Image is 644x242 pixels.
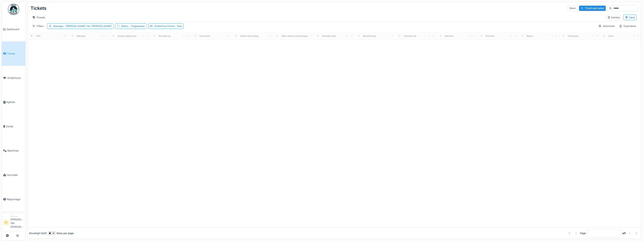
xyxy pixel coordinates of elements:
div: Kolommen [597,23,617,29]
span: Rapportage [7,198,24,201]
a: Onderhoud [2,66,25,90]
div: Presets [31,15,47,20]
div: Gemaakt door [322,34,336,38]
span: : Nee [175,25,182,28]
span: Voorraad [7,173,24,177]
div: Manager [53,24,112,28]
span: Agenda [6,100,24,104]
div: Taken [567,5,577,11]
strong: of 1 [622,231,626,235]
li: [PERSON_NAME] Van [PERSON_NAME] [10,215,24,230]
span: Tickets [7,52,24,55]
div: Tickets [31,3,46,13]
div: Showing 1 - 0 of 0 [29,231,47,235]
span: Onderhoud [7,76,24,80]
div: Manager [77,34,86,38]
div: Status [527,34,533,38]
div: items per page [48,231,74,235]
span: : Toegewezen [128,25,145,28]
a: SV Manager[PERSON_NAME] Van [PERSON_NAME] [3,215,24,231]
span: : [PERSON_NAME] Van [PERSON_NAME] [63,25,112,28]
a: Agenda [2,90,25,114]
div: Status [121,24,145,28]
div: Tickettype [567,34,579,38]
div: Zone [608,34,614,38]
span: Dashboard [7,28,24,31]
div: Filters [31,23,45,29]
a: Machines [2,139,25,163]
a: Dashboard [2,17,25,41]
img: Badge_color-CXgf-gQk.svg [8,4,19,15]
div: Gesloten op [404,34,416,38]
div: Kanban [607,16,620,19]
div: Machine [445,34,454,38]
div: Aangevraagd door [118,34,136,38]
a: Zones [2,114,25,139]
div: Page [580,231,586,235]
div: Prioriteit [486,34,494,38]
div: Onderhoud tonen [154,24,182,28]
a: Rapportage [2,187,25,211]
div: Gemaakt op [159,34,171,38]
a: Tickets [2,41,25,66]
div: Titel [36,34,40,38]
div: Taken afsluit opmerkingen [281,34,308,38]
div: Uitvoerder [199,34,210,38]
div: Manager [10,215,24,218]
div: Ticket aanmaken [579,6,606,11]
div: Afsluit opmerking [240,34,258,38]
div: Tabel [625,16,635,19]
li: SV [3,220,9,225]
a: Voorraad [2,163,25,187]
div: Exporteren [617,23,638,29]
div: Beschrijving [363,34,376,38]
span: Machines [7,149,24,152]
span: Zones [6,125,24,128]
